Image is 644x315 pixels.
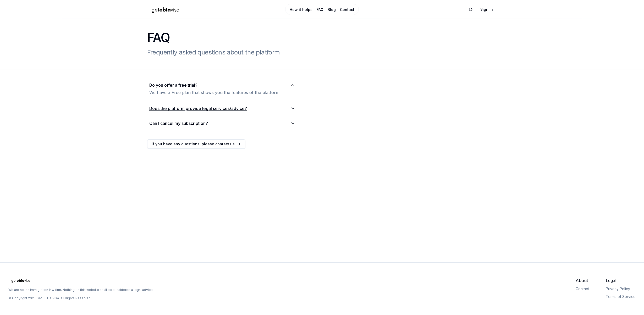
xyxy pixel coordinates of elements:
[606,294,636,299] a: Terms of Service
[149,82,296,88] summary: Do you offer a free trial?
[149,105,296,112] summary: Does the platform provide legal services/advice?
[152,141,235,147] span: If you have any questions, please contact us
[147,139,245,149] a: If you have any questions, please contact us
[149,82,197,88] h2: Do you offer a free trial?
[147,5,184,14] img: geteb1avisa logo
[476,5,497,14] a: Sign In
[576,277,589,284] span: About
[149,120,296,126] summary: Can I cancel my subscription?
[290,7,312,12] a: How it helps
[147,48,497,57] h2: Frequently asked questions about the platform
[8,277,33,284] img: geteb1avisa logo
[147,31,497,44] h1: FAQ
[8,288,153,292] p: We are not an immigration law firm. Nothing on this website shall be considered a legal advice.
[149,88,296,97] div: We have a Free plan that shows you the features of the platform.
[340,7,354,12] a: Contact
[576,286,589,291] a: Contact
[285,4,359,15] nav: Main
[147,5,264,14] a: Home Page
[317,7,323,12] a: FAQ
[606,286,630,291] a: Privacy Policy
[8,296,91,300] p: © Copyright 2025 Get EB1-A Visa. All Rights Reserved.
[606,277,636,284] span: Legal
[8,277,153,284] a: Home Page
[328,7,336,12] a: Blog
[149,120,208,126] h2: Can I cancel my subscription?
[149,105,247,112] h2: Does the platform provide legal services/advice?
